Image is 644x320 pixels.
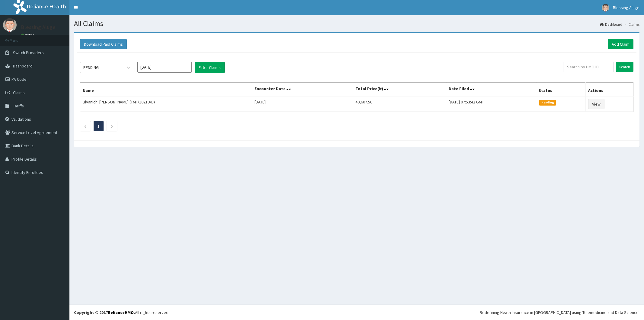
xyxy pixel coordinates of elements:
a: Previous page [84,123,87,129]
a: Next page [111,123,113,129]
th: Status [536,83,586,96]
li: Claims [623,22,639,27]
a: Page 1 is your current page [98,123,100,129]
td: 40,607.50 [353,96,446,112]
button: Download Paid Claims [80,39,127,49]
span: Dashboard [13,63,33,69]
td: [DATE] 07:53:42 GMT [446,96,536,112]
a: Online [21,33,36,37]
span: Tariffs [13,103,24,109]
a: RelianceHMO [108,310,134,315]
span: Switch Providers [13,50,44,55]
div: Redefining Heath Insurance in [GEOGRAPHIC_DATA] using Telemedicine and Data Science! [480,309,639,315]
span: Claims [13,90,25,95]
strong: Copyright © 2017 . [74,310,135,315]
input: Select Month and Year [137,62,192,73]
input: Search [616,62,633,72]
p: Blessing Aluge [21,24,56,30]
h1: All Claims [74,20,639,28]
button: Filter Claims [195,62,225,73]
th: Total Price(₦) [353,83,446,96]
th: Name [80,83,252,96]
footer: All rights reserved. [69,305,644,320]
a: View [588,99,604,109]
div: PENDING [83,64,99,70]
td: [DATE] [252,96,353,112]
img: User Image [3,18,17,32]
img: User Image [602,4,609,11]
input: Search by HMO ID [563,62,614,72]
th: Actions [586,83,633,96]
td: Biyanichi [PERSON_NAME] (TMT/10219/D) [80,96,252,112]
a: Add Claim [608,39,633,49]
a: Dashboard [600,22,622,27]
span: Blessing Aluge [613,5,639,10]
th: Encounter Date [252,83,353,96]
span: Pending [539,100,556,105]
th: Date Filed [446,83,536,96]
